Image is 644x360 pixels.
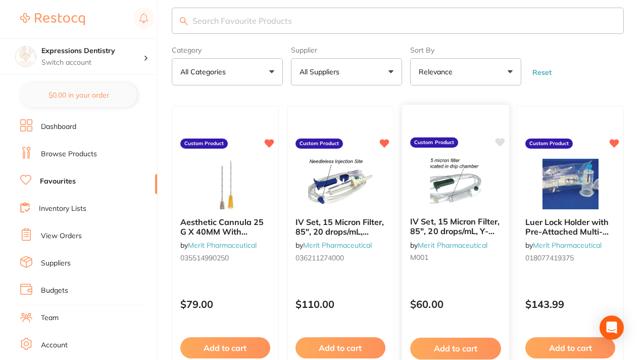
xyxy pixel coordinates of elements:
h4: Expressions Dentistry [41,46,143,56]
a: View Orders [41,231,82,241]
p: $143.99 [525,298,615,310]
a: Dashboard [41,122,76,132]
button: Add to cart [295,337,385,358]
img: Expressions Dentistry [16,47,36,67]
input: Search Favourite Products [172,8,624,34]
b: Aesthetic Cannula 25 G X 40MM With Introduction Needle 23G X 25MM # 990250 [180,217,270,236]
span: 018077419375 [525,253,574,262]
span: by [410,241,487,250]
a: Favourites [40,176,76,187]
a: Inventory Lists [39,204,86,214]
a: Budgets [41,286,68,296]
p: Switch account [41,58,143,68]
a: Merit Pharmaceutical [188,241,257,250]
p: All Categories [180,67,230,77]
div: Open Intercom Messenger [600,316,624,340]
b: Luer Lock Holder with Pre-Attached Multi-Sample Adapter [525,217,615,236]
a: Restocq Logo [20,8,85,31]
img: IV Set, 15 Micron Filter, 85″, 20 drops/mL, Y-Site, Non-DEHP, Latex-Free, Vented Spike MEDIGRATIV... [422,158,488,209]
button: Relevance [410,58,521,85]
button: Add to cart [525,337,615,358]
p: $110.00 [295,298,385,310]
button: All Categories [172,58,283,85]
img: Aesthetic Cannula 25 G X 40MM With Introduction Needle 23G X 25MM # 990250 [192,159,258,209]
label: Custom Product [180,139,228,149]
a: Merit Pharmaceutical [533,241,602,250]
a: Browse Products [41,149,97,159]
span: Luer Lock Holder with Pre-Attached Multi-Sample Adapter [525,217,609,246]
span: 035514990250 [180,253,229,262]
label: Sort By [410,46,521,54]
label: Supplier [291,46,402,54]
span: Aesthetic Cannula 25 G X 40MM With Introduction Needle 23G X 25MM # 990250 [180,217,270,255]
button: All Suppliers [291,58,402,85]
span: M001 [410,253,428,262]
b: IV Set, 15 Micron Filter, 85", 20 drops/mL, NEEDLE FREE Injection Site, Non-DEHP, Latex-Free, Ven... [295,217,385,236]
button: Add to cart [410,338,501,359]
img: Luer Lock Holder with Pre-Attached Multi-Sample Adapter [537,159,603,209]
p: $79.00 [180,298,270,310]
b: IV Set, 15 Micron Filter, 85″, 20 drops/mL, Y-Site, Non-DEHP, Latex-Free, Vented Spike MEDIGRATIV... [410,217,501,236]
label: Custom Product [295,139,343,149]
a: Suppliers [41,258,71,268]
span: by [295,241,372,250]
a: Merit Pharmaceutical [303,241,372,250]
label: Category [172,46,283,54]
label: Custom Product [525,139,573,149]
span: by [180,241,257,250]
button: Add to cart [180,337,270,358]
label: Custom Product [410,138,458,148]
a: Account [41,340,68,350]
button: $0.00 in your order [20,83,137,107]
a: Team [41,313,59,323]
p: Relevance [419,67,457,77]
a: Merit Pharmaceutical [418,241,487,250]
button: Reset [529,68,555,77]
span: by [525,241,602,250]
span: 036211274000 [295,253,344,262]
p: All Suppliers [300,67,343,77]
img: Restocq Logo [20,13,85,25]
p: $60.00 [410,299,501,310]
img: IV Set, 15 Micron Filter, 85", 20 drops/mL, NEEDLE FREE Injection Site, Non-DEHP, Latex-Free, Ven... [308,159,373,209]
span: IV Set, 15 Micron Filter, 85″, 20 drops/mL, Y-Site, Non-DEHP, Latex-Free, Vented Spike MEDIGRATIV... [410,217,501,284]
